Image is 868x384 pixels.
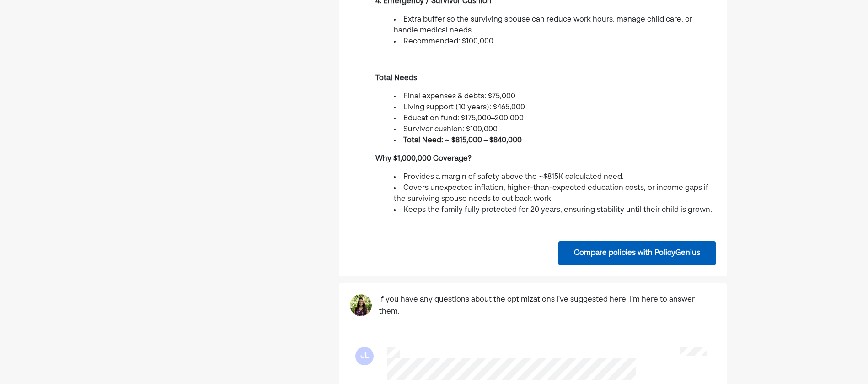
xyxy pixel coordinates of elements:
b: Total Needs [375,75,417,82]
li: Keeps the family fully protected for 20 years, ensuring stability until their child is grown. [394,205,716,216]
li: Living support (10 years): $465,000 [394,102,716,113]
button: Compare policies with PolicyGenius [558,241,716,265]
li: Extra buffer so the surviving spouse can reduce work hours, manage child care, or handle medical ... [394,14,716,36]
li: Recommended: $100,000. [394,36,716,47]
pre: If you have any questions about the optimizations I've suggested here, I'm here to answer them. [379,294,716,318]
li: Final expenses & debts: $75,000 [394,91,716,102]
b: Total Need: ~ $815,000 – $840,000 [403,137,522,144]
li: Education fund: $175,000–200,000 [394,113,716,124]
li: Provides a margin of safety above the ~$815K calculated need. [394,172,716,183]
li: Survivor cushion: $100,000 [394,124,716,135]
div: JL [355,347,374,365]
li: Covers unexpected inflation, higher-than-expected education costs, or income gaps if the survivin... [394,183,716,205]
b: Why $1,000,000 Coverage? [375,155,472,162]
